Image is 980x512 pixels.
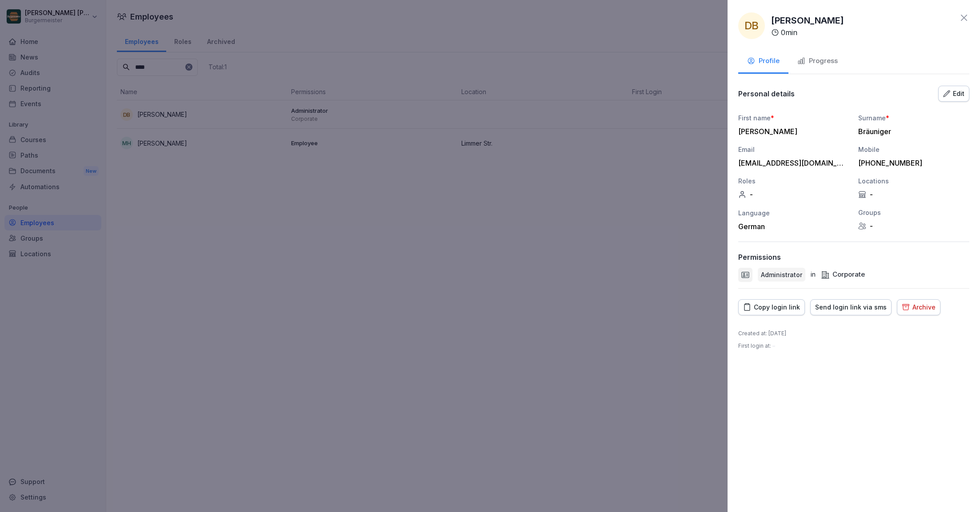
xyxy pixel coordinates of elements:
div: German [738,222,849,231]
div: Progress [797,56,838,66]
div: Send login link via sms [815,302,887,312]
div: - [858,190,969,199]
button: Progress [788,50,847,74]
p: First login at : [738,342,775,350]
button: Send login link via sms [810,299,892,315]
div: Corporate [821,270,865,280]
button: Edit [938,86,969,102]
p: Administrator [761,270,802,279]
div: Profile [747,56,780,66]
div: [PHONE_NUMBER] [858,159,965,167]
p: Permissions [738,253,781,262]
p: Personal details [738,89,795,98]
div: Mobile [858,145,969,154]
div: Language [738,208,849,218]
div: Copy login link [743,302,800,312]
p: Created at : [DATE] [738,329,786,337]
div: - [858,222,969,230]
div: Archive [902,302,936,312]
div: First name [738,113,849,123]
div: Surname [858,113,969,123]
div: Groups [858,208,969,217]
div: Bräuniger [858,127,965,136]
p: 0 min [781,27,797,38]
div: Roles [738,176,849,186]
button: Archive [897,299,940,315]
p: [PERSON_NAME] [771,14,844,27]
div: DB [738,12,765,39]
div: Email [738,145,849,154]
button: Copy login link [738,299,805,315]
div: Edit [943,89,964,99]
button: Profile [738,50,788,74]
div: Locations [858,176,969,186]
div: [EMAIL_ADDRESS][DOMAIN_NAME] [738,159,845,167]
p: in [811,270,816,280]
span: – [772,342,775,349]
div: - [738,190,849,199]
div: [PERSON_NAME] [738,127,845,136]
